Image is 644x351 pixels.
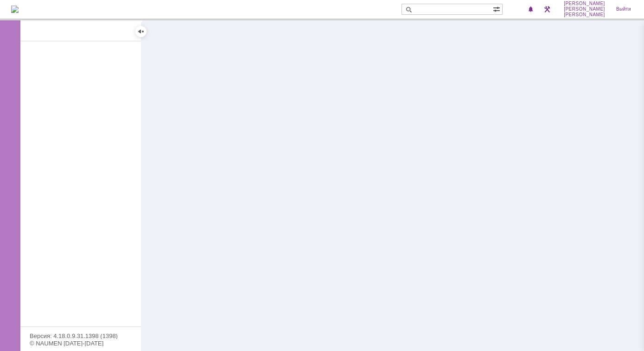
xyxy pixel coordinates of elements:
[564,1,605,6] span: [PERSON_NAME]
[30,333,132,339] div: Версия: 4.18.0.9.31.1398 (1398)
[11,6,19,13] a: Перейти на домашнюю страницу
[564,12,605,18] span: [PERSON_NAME]
[135,26,147,37] div: Скрыть меню
[564,6,605,12] span: [PERSON_NAME]
[30,340,132,346] div: © NAUMEN [DATE]-[DATE]
[542,4,553,15] a: Перейти в интерфейс администратора
[11,6,19,13] img: logo
[493,4,502,13] span: Расширенный поиск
